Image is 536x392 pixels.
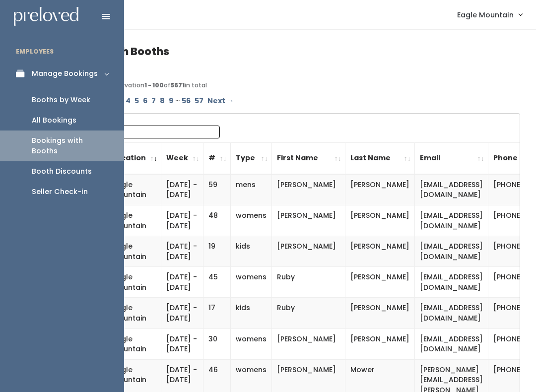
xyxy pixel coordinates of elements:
[161,205,203,236] td: [DATE] - [DATE]
[141,94,149,108] a: Page 6
[272,142,345,174] th: First Name: activate to sort column ascending
[108,142,161,174] th: Location: activate to sort column ascending
[161,328,203,359] td: [DATE] - [DATE]
[345,298,415,328] td: [PERSON_NAME]
[415,205,488,236] td: [EMAIL_ADDRESS][DOMAIN_NAME]
[167,94,175,108] a: Page 9
[447,4,532,25] a: Eagle Mountain
[56,81,515,90] div: Displaying Booth reservation of in total
[124,94,133,108] a: Page 4
[272,236,345,267] td: [PERSON_NAME]
[272,205,345,236] td: [PERSON_NAME]
[133,94,141,108] a: Page 5
[231,142,272,174] th: Type: activate to sort column ascending
[345,205,415,236] td: [PERSON_NAME]
[108,328,161,359] td: Eagle Mountain
[415,267,488,298] td: [EMAIL_ADDRESS][DOMAIN_NAME]
[161,174,203,205] td: [DATE] - [DATE]
[457,9,514,20] span: Eagle Mountain
[51,46,520,57] h4: Bookings with Booths
[158,94,167,108] a: Page 8
[415,236,488,267] td: [EMAIL_ADDRESS][DOMAIN_NAME]
[180,94,193,108] a: Page 56
[56,94,515,108] div: Pagination
[161,142,203,174] th: Week: activate to sort column ascending
[231,174,272,205] td: mens
[161,236,203,267] td: [DATE] - [DATE]
[108,205,161,236] td: Eagle Mountain
[203,205,231,236] td: 48
[193,94,205,108] a: Page 57
[231,328,272,359] td: womens
[345,267,415,298] td: [PERSON_NAME]
[231,298,272,328] td: kids
[108,267,161,298] td: Eagle Mountain
[149,94,158,108] a: Page 7
[161,298,203,328] td: [DATE] - [DATE]
[272,328,345,359] td: [PERSON_NAME]
[345,328,415,359] td: [PERSON_NAME]
[415,174,488,205] td: [EMAIL_ADDRESS][DOMAIN_NAME]
[32,68,98,79] div: Manage Bookings
[205,94,236,108] a: Next →
[203,236,231,267] td: 19
[231,267,272,298] td: womens
[231,236,272,267] td: kids
[14,7,78,26] img: preloved logo
[345,236,415,267] td: [PERSON_NAME]
[203,174,231,205] td: 59
[108,174,161,205] td: Eagle Mountain
[203,328,231,359] td: 30
[57,126,220,138] label: Search:
[108,298,161,328] td: Eagle Mountain
[32,166,92,177] div: Booth Discounts
[175,94,180,108] span: …
[203,267,231,298] td: 45
[203,142,231,174] th: #: activate to sort column ascending
[93,126,220,138] input: Search:
[32,135,108,156] div: Bookings with Booths
[272,267,345,298] td: Ruby
[203,298,231,328] td: 17
[272,174,345,205] td: [PERSON_NAME]
[108,236,161,267] td: Eagle Mountain
[345,142,415,174] th: Last Name: activate to sort column ascending
[161,267,203,298] td: [DATE] - [DATE]
[415,298,488,328] td: [EMAIL_ADDRESS][DOMAIN_NAME]
[272,298,345,328] td: Ruby
[415,328,488,359] td: [EMAIL_ADDRESS][DOMAIN_NAME]
[32,95,90,105] div: Booths by Week
[231,205,272,236] td: womens
[415,142,488,174] th: Email: activate to sort column ascending
[32,187,88,197] div: Seller Check-in
[32,115,76,126] div: All Bookings
[345,174,415,205] td: [PERSON_NAME]
[170,81,185,89] b: 5671
[144,81,164,89] b: 1 - 100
